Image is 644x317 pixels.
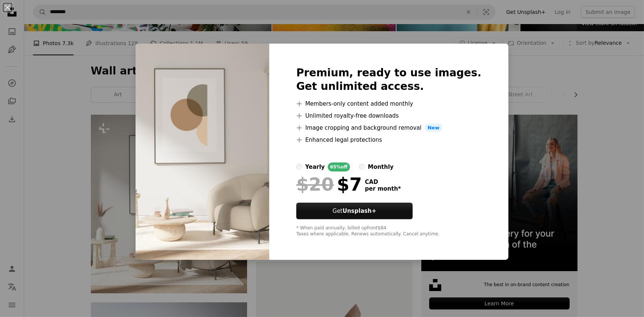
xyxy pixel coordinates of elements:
[296,123,481,132] li: Image cropping and background removal
[136,44,269,260] img: premium_photo-1705262413765-5fe7a310d4e6
[328,162,350,171] div: 65% off
[296,111,481,120] li: Unlimited royalty-free downloads
[365,185,401,192] span: per month *
[305,162,325,171] div: yearly
[296,135,481,144] li: Enhanced legal protections
[296,174,362,194] div: $7
[359,164,365,170] input: monthly
[296,203,413,219] button: GetUnsplash+
[425,123,443,132] span: New
[365,179,401,185] span: CAD
[296,225,481,237] div: * When paid annually, billed upfront $84 Taxes where applicable. Renews automatically. Cancel any...
[296,164,302,170] input: yearly65%off
[296,99,481,108] li: Members-only content added monthly
[296,174,334,194] span: $20
[296,66,481,93] h2: Premium, ready to use images. Get unlimited access.
[342,208,376,214] strong: Unsplash+
[368,162,394,171] div: monthly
